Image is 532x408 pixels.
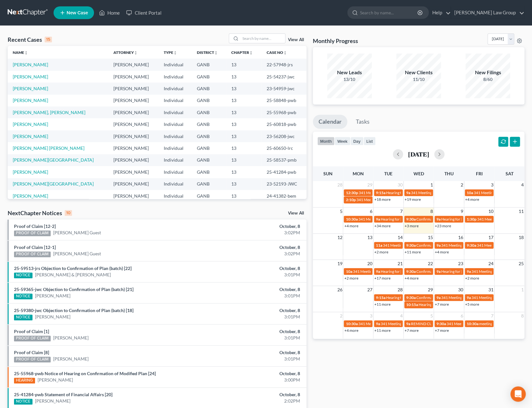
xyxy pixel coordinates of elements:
[108,83,159,94] td: [PERSON_NAME]
[192,166,226,178] td: GANB
[405,328,419,333] a: +7 more
[209,286,300,293] div: October, 8
[430,181,434,189] span: 1
[374,276,391,280] a: +17 more
[505,171,513,176] span: Sat
[96,7,123,18] a: Home
[13,157,94,163] a: [PERSON_NAME][GEOGRAPHIC_DATA]
[192,142,226,154] td: GANB
[13,181,94,186] a: [PERSON_NAME][GEOGRAPHIC_DATA]
[367,286,373,294] span: 27
[108,95,159,106] td: [PERSON_NAME]
[488,286,494,294] span: 31
[226,142,261,154] td: 13
[159,166,192,178] td: Individual
[159,190,192,202] td: Individual
[384,171,392,176] span: Tue
[261,83,306,94] td: 23-54959-jwc
[192,154,226,166] td: GANB
[209,244,300,251] div: October, 8
[408,151,429,157] h2: [DATE]
[376,190,385,195] span: 9:15a
[192,130,226,142] td: GANB
[467,217,477,222] span: 1:30p
[192,190,226,202] td: GANB
[457,260,464,267] span: 23
[209,356,300,362] div: 3:01PM
[108,142,159,154] td: [PERSON_NAME]
[209,391,300,398] div: October, 8
[467,321,478,326] span: 10:30a
[261,178,306,190] td: 23-52193-JWC
[14,230,51,236] div: PROOF OF CLAIM
[436,269,441,274] span: 9a
[209,251,300,257] div: 3:02PM
[209,307,300,314] div: October, 8
[435,302,449,307] a: +7 more
[416,269,489,274] span: Confirmation Hearing for [PERSON_NAME]
[159,118,192,130] td: Individual
[430,312,434,320] span: 5
[35,398,70,404] a: [PERSON_NAME]
[231,50,253,55] a: Chapterunfold_more
[261,118,306,130] td: 25-60818-pwb
[397,260,403,267] span: 21
[360,7,418,18] input: Search by name...
[346,197,356,202] span: 2:10p
[369,208,373,215] span: 6
[226,71,261,83] td: 13
[261,71,306,83] td: 25-54237-jwc
[350,137,363,145] button: day
[192,118,226,130] td: GANB
[313,115,347,129] a: Calendar
[367,234,373,241] span: 13
[397,181,403,189] span: 30
[209,314,300,320] div: 3:01PM
[53,251,101,257] a: [PERSON_NAME] Guest
[339,312,343,320] span: 2
[405,276,419,280] a: +4 more
[38,377,73,383] a: [PERSON_NAME]
[406,295,416,300] span: 9:30a
[288,211,304,215] a: View All
[209,328,300,335] div: October, 8
[405,250,421,254] a: +11 more
[108,178,159,190] td: [PERSON_NAME]
[436,243,441,248] span: 9a
[261,190,306,202] td: 24-41382-bem
[13,193,48,199] a: [PERSON_NAME]
[159,106,192,118] td: Individual
[405,197,421,202] a: +19 more
[209,223,300,229] div: October, 8
[376,321,380,326] span: 9a
[336,286,343,294] span: 26
[441,295,499,300] span: 341 Meeting for [PERSON_NAME]
[159,95,192,106] td: Individual
[334,137,350,145] button: week
[123,7,164,18] a: Client Portal
[323,171,333,176] span: Sun
[467,243,476,248] span: 9:30a
[386,295,436,300] span: Hearing for [PERSON_NAME]
[13,74,48,79] a: [PERSON_NAME]
[113,50,138,55] a: Attorneyunfold_more
[521,312,524,320] span: 8
[108,190,159,202] td: [PERSON_NAME]
[261,166,306,178] td: 25-41284-pwb
[376,217,380,222] span: 9a
[406,269,416,274] span: 9:30a
[14,244,56,250] a: Proof of Claim [12-1]
[444,171,453,176] span: Thu
[159,142,192,154] td: Individual
[344,276,358,280] a: +2 more
[226,95,261,106] td: 13
[441,269,491,274] span: Hearing for [PERSON_NAME]
[346,190,358,195] span: 12:30p
[13,169,48,175] a: [PERSON_NAME]
[108,166,159,178] td: [PERSON_NAME]
[374,223,391,228] a: +34 more
[367,181,373,189] span: 29
[405,223,419,228] a: +3 more
[467,295,471,300] span: 9a
[356,197,413,202] span: 341 Meeting for [PERSON_NAME]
